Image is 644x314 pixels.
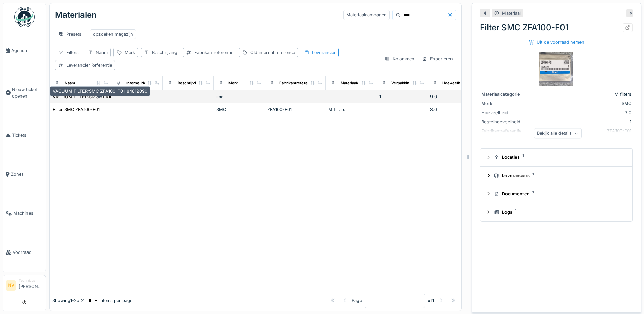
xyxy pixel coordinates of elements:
div: M filters [535,91,631,98]
span: Zones [11,171,43,177]
div: Technicus [19,278,43,283]
div: items per page [87,297,132,304]
a: Nieuw ticket openen [3,70,46,116]
li: NV [6,280,16,291]
div: Page [352,297,362,304]
div: SMC [535,100,631,107]
div: Hoeveelheid [481,109,532,116]
a: Tickets [3,116,46,155]
div: Materialen [55,6,97,24]
div: M filters [328,106,374,113]
div: Fabrikantreferentie [194,49,233,56]
div: Leveranciers [494,172,624,179]
div: ZFA100-F01 [267,106,323,113]
div: Merk [481,100,532,107]
div: SMC [216,106,262,113]
div: Presets [55,29,85,39]
div: Old internal reference [250,49,295,56]
div: Kolommen [382,54,418,64]
div: Merk [125,49,135,56]
summary: Leveranciers1 [483,169,630,182]
div: 3.0 [535,109,631,116]
a: Machines [3,194,46,233]
div: Fabrikantreferentie [279,80,315,86]
div: Verpakking [391,80,412,86]
li: [PERSON_NAME] [19,278,43,293]
strong: of 1 [428,297,434,304]
div: Naam [96,49,108,56]
a: Agenda [3,31,46,70]
div: Merk [228,80,238,86]
div: opzoeken magazijn [93,31,133,37]
span: Agenda [11,47,43,54]
a: Voorraad [3,233,46,272]
summary: Logs1 [483,206,630,219]
div: Leverancier Referentie [66,62,112,68]
div: Documenten [494,191,624,197]
div: Filters [55,48,82,57]
img: Badge_color-CXgf-gQk.svg [14,7,35,27]
div: 9.0 [430,93,476,100]
div: Materiaalaanvragen [343,10,390,20]
div: Interne identificator [126,80,163,86]
div: Filter SMC ZFA100-F01 [53,106,100,113]
div: Beschrijving [178,80,201,86]
span: Voorraad [13,249,43,256]
div: Materiaal [502,10,521,16]
span: Nieuw ticket openen [12,86,43,99]
a: Zones [3,155,46,194]
div: Bestelhoeveelheid [481,119,532,125]
div: Hoeveelheid [442,80,466,86]
div: Bekijk alle details [534,128,582,138]
div: VACUUM FILTER:SMC ZFA100-F01-84812090 [53,93,147,100]
div: Materiaalcategorie [341,80,375,86]
div: Locaties [494,154,624,160]
div: Exporteren [419,54,456,64]
span: Machines [13,210,43,216]
summary: Locaties1 [483,151,630,164]
span: Tickets [12,132,43,138]
div: Uit de voorraad nemen [526,38,587,47]
div: Filter SMC ZFA100-F01 [480,21,633,34]
div: Beschrijving [152,49,177,56]
summary: Documenten1 [483,188,630,200]
div: Logs [494,209,624,215]
div: 1 [379,93,425,100]
img: Filter SMC ZFA100-F01 [539,52,573,86]
div: VACUUM FILTER:SMC ZFA100-F01-84812090 [50,86,150,96]
a: NV Technicus[PERSON_NAME] [6,278,43,294]
div: ima [216,93,262,100]
div: 3.0 [430,106,476,113]
div: Leverancier [312,49,336,56]
div: Naam [65,80,75,86]
div: 1 [535,119,631,125]
div: Showing 1 - 2 of 2 [52,297,84,304]
div: Materiaalcategorie [481,91,532,98]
